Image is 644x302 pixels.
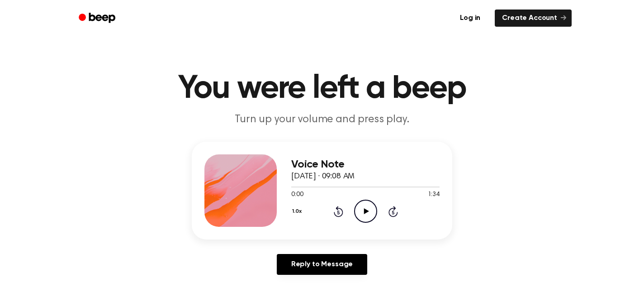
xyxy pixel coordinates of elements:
a: Reply to Message [277,254,367,275]
span: 1:34 [428,190,440,200]
a: Beep [72,10,123,27]
a: Create Account [495,10,572,27]
span: [DATE] · 09:08 AM [291,173,355,181]
p: Turn up your volume and press play. [148,112,496,127]
button: 1.0x [291,204,305,219]
a: Log in [451,8,489,29]
h1: You were left a beep [90,72,554,105]
h3: Voice Note [291,158,440,171]
span: 0:00 [291,190,303,200]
